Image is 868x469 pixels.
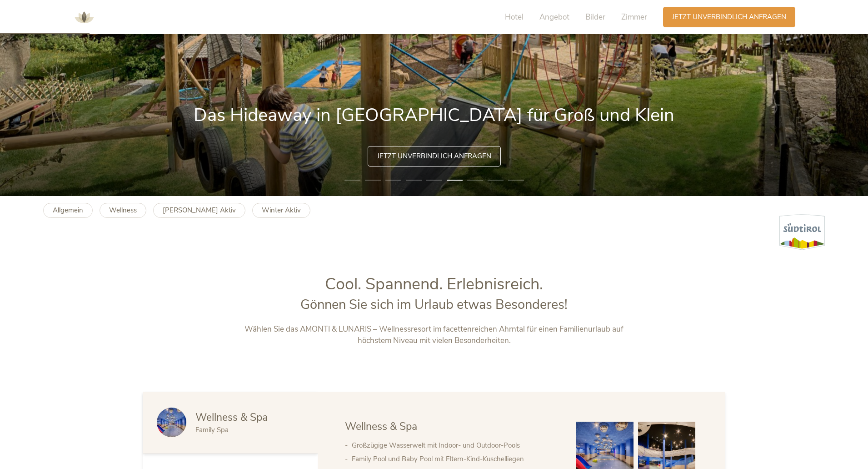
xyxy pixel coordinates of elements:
span: Jetzt unverbindlich anfragen [377,151,491,161]
span: Family Spa [195,425,229,434]
span: Angebot [539,12,569,22]
p: Wählen Sie das AMONTI & LUNARIS – Wellnessresort im facettenreichen Ahrntal für einen Familienurl... [244,323,624,347]
a: Winter Aktiv [252,203,310,218]
li: Großzügige Wasserwelt mit Indoor- und Outdoor-Pools [352,439,558,452]
a: Allgemein [43,203,93,218]
span: Wellness & Spa [195,410,268,424]
span: Gönnen Sie sich im Urlaub etwas Besonderes! [300,296,568,313]
a: [PERSON_NAME] Aktiv [153,203,245,218]
span: Zimmer [621,12,647,22]
span: Bilder [585,12,605,22]
img: Südtirol [779,214,825,250]
span: Hotel [505,12,524,22]
span: Cool. Spannend. Erlebnisreich. [325,273,543,295]
span: Jetzt unverbindlich anfragen [672,12,786,22]
img: AMONTI & LUNARIS Wellnessresort [70,4,98,31]
li: Family Pool und Baby Pool mit Eltern-Kind-Kuschelliegen [352,452,558,466]
a: Wellness [100,203,146,218]
b: Winter Aktiv [262,206,301,215]
span: Wellness & Spa [345,419,417,434]
b: Wellness [109,206,137,215]
b: [PERSON_NAME] Aktiv [163,206,236,215]
a: AMONTI & LUNARIS Wellnessresort [70,14,98,20]
b: Allgemein [53,206,83,215]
